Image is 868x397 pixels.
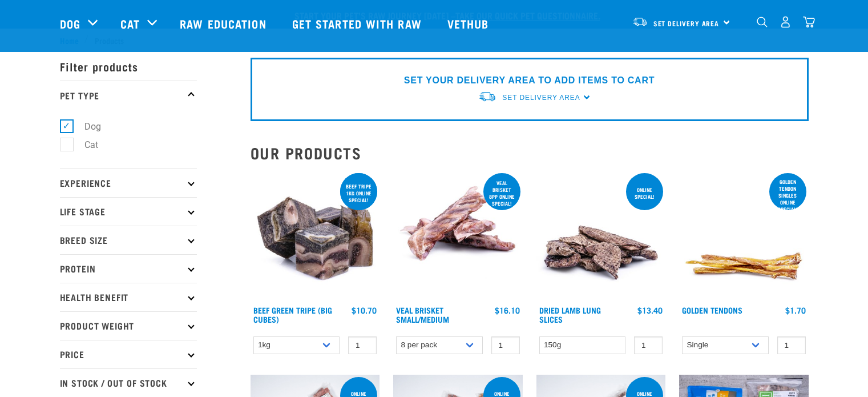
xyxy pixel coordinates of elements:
a: Dog [60,15,80,32]
p: In Stock / Out Of Stock [60,368,197,397]
p: SET YOUR DELIVERY AREA TO ADD ITEMS TO CART [404,74,655,87]
span: Set Delivery Area [502,94,580,102]
div: ONLINE SPECIAL! [626,181,663,205]
div: Veal Brisket 8pp online special! [483,174,520,212]
div: $10.70 [352,306,377,315]
span: Set Delivery Area [653,21,720,25]
p: Life Stage [60,197,197,226]
input: 1 [491,336,520,354]
p: Product Weight [60,311,197,340]
div: $16.10 [495,306,520,315]
input: 1 [777,336,806,354]
label: Cat [66,138,103,152]
p: Health Benefit [60,283,197,311]
img: 1207 Veal Brisket 4pp 01 [393,171,523,300]
a: Dried Lamb Lung Slices [539,308,601,321]
img: home-icon-1@2x.png [757,17,768,27]
a: Veal Brisket Small/Medium [396,308,449,321]
a: Beef Green Tripe (Big Cubes) [253,308,332,321]
img: 1303 Lamb Lung Slices 01 [536,171,666,300]
a: Get started with Raw [281,1,436,46]
div: $1.70 [785,306,806,315]
a: Vethub [436,1,503,46]
img: home-icon@2x.png [803,16,815,28]
img: van-moving.png [478,91,496,103]
a: Raw Education [168,1,280,46]
a: Golden Tendons [682,308,742,312]
p: Protein [60,254,197,283]
label: Dog [66,119,106,134]
a: Cat [120,15,140,32]
div: Golden Tendon singles online special! [769,173,806,218]
div: Beef tripe 1kg online special! [340,178,377,208]
p: Pet Type [60,81,197,109]
p: Price [60,340,197,368]
div: $13.40 [637,306,663,315]
h2: Our Products [251,144,809,162]
img: 1293 Golden Tendons 01 [679,171,809,300]
img: 1044 Green Tripe Beef [251,171,380,300]
p: Experience [60,169,197,197]
input: 1 [634,336,663,354]
img: user.png [780,16,792,28]
p: Filter products [60,52,197,81]
img: van-moving.png [632,17,648,27]
input: 1 [348,336,377,354]
p: Breed Size [60,226,197,254]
